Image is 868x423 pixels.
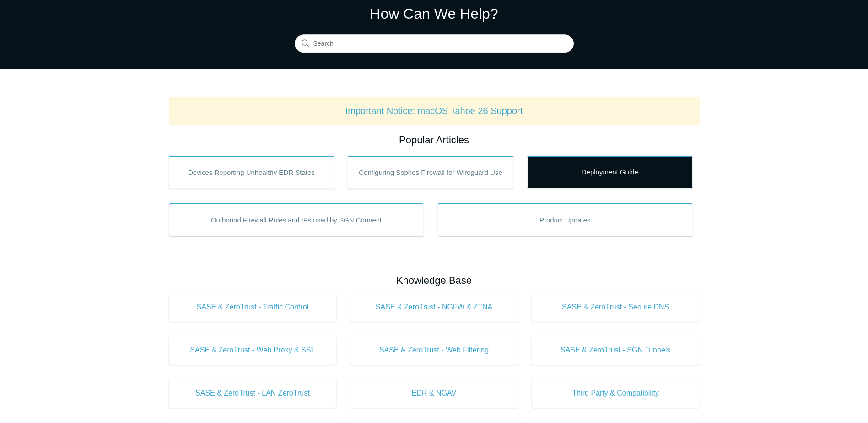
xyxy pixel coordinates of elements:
a: EDR & NGAV [350,379,518,408]
a: SASE & ZeroTrust - NGFW & ZTNA [350,293,518,322]
a: Configuring Sophos Firewall for Wireguard Use [348,156,513,189]
a: SASE & ZeroTrust - SGN Tunnels [532,336,700,365]
span: SASE & ZeroTrust - SGN Tunnels [545,345,686,356]
a: Important Notice: macOS Tahoe 26 Support [345,106,523,116]
a: Outbound Firewall Rules and IPs used by SGN Connect [169,203,424,236]
a: Devices Reporting Unhealthy EDR States [169,156,334,189]
h2: Knowledge Base [169,273,700,288]
a: SASE & ZeroTrust - Traffic Control [169,293,337,322]
a: SASE & ZeroTrust - Web Proxy & SSL [169,336,337,365]
span: SASE & ZeroTrust - Secure DNS [545,302,686,313]
a: SASE & ZeroTrust - Secure DNS [532,293,700,322]
a: SASE & ZeroTrust - LAN ZeroTrust [169,379,337,408]
span: Third Party & Compatibility [545,388,686,399]
a: Deployment Guide [527,156,693,189]
span: SASE & ZeroTrust - LAN ZeroTrust [183,388,323,399]
span: SASE & ZeroTrust - Web Filtering [364,345,504,356]
a: Third Party & Compatibility [532,379,700,408]
span: EDR & NGAV [364,388,504,399]
h1: How Can We Help? [295,3,574,25]
span: SASE & ZeroTrust - NGFW & ZTNA [364,302,504,313]
h2: Popular Articles [169,132,700,147]
a: SASE & ZeroTrust - Web Filtering [350,336,518,365]
input: Search [295,35,574,53]
span: SASE & ZeroTrust - Traffic Control [183,302,323,313]
a: Product Updates [437,203,693,236]
span: SASE & ZeroTrust - Web Proxy & SSL [183,345,323,356]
